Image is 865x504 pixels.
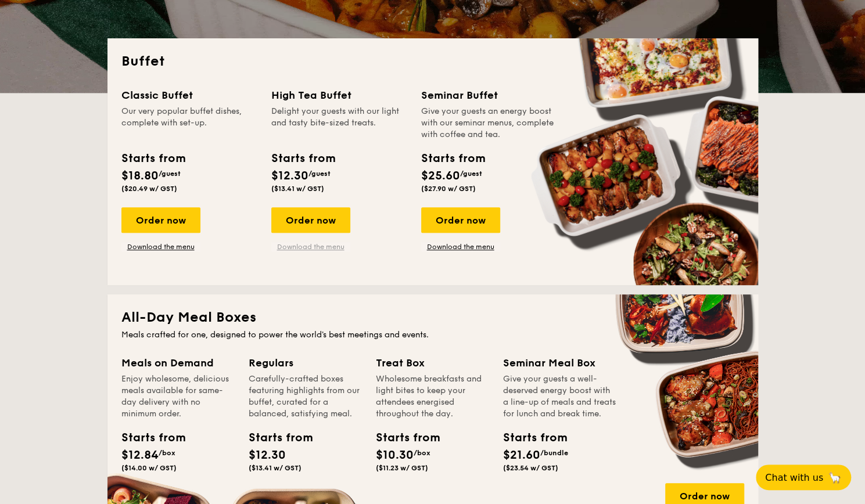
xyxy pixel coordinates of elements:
div: Order now [121,207,200,233]
span: $12.84 [121,448,159,462]
span: ($11.23 w/ GST) [376,464,428,472]
button: Chat with us🦙 [756,465,851,490]
div: Treat Box [376,355,489,371]
div: Starts from [376,429,428,447]
div: Starts from [121,150,185,167]
span: $25.60 [421,169,460,183]
div: Give your guests an energy boost with our seminar menus, complete with coffee and tea. [421,106,557,141]
div: Carefully-crafted boxes featuring highlights from our buffet, curated for a balanced, satisfying ... [249,373,362,420]
span: ($14.00 w/ GST) [121,464,177,472]
span: ($23.54 w/ GST) [503,464,558,472]
div: Starts from [271,150,335,167]
span: ($13.41 w/ GST) [271,185,324,193]
span: 🦙 [828,471,842,484]
div: Classic Buffet [121,87,257,103]
div: Order now [421,207,500,233]
span: ($13.41 w/ GST) [249,464,302,472]
span: $18.80 [121,169,159,183]
div: Seminar Meal Box [503,355,616,371]
span: Chat with us [765,472,823,483]
div: Starts from [249,429,301,447]
span: $12.30 [271,169,308,183]
span: /guest [308,170,331,178]
a: Download the menu [121,242,200,251]
span: /bundle [540,449,568,457]
a: Download the menu [421,242,500,251]
div: Enjoy wholesome, delicious meals available for same-day delivery with no minimum order. [121,373,235,420]
div: Our very popular buffet dishes, complete with set-up. [121,106,257,141]
div: Meals on Demand [121,355,235,371]
span: $21.60 [503,448,540,462]
span: $12.30 [249,448,286,462]
a: Download the menu [271,242,350,251]
span: ($20.49 w/ GST) [121,185,177,193]
div: Starts from [121,429,174,447]
span: /box [414,449,430,457]
h2: Buffet [121,52,744,71]
div: Wholesome breakfasts and light bites to keep your attendees energised throughout the day. [376,373,489,420]
span: /box [159,449,175,457]
div: Delight your guests with our light and tasty bite-sized treats. [271,106,407,141]
div: Seminar Buffet [421,87,557,103]
span: /guest [460,170,482,178]
div: High Tea Buffet [271,87,407,103]
span: /guest [159,170,181,178]
div: Starts from [421,150,484,167]
span: ($27.90 w/ GST) [421,185,476,193]
div: Starts from [503,429,555,447]
div: Regulars [249,355,362,371]
div: Give your guests a well-deserved energy boost with a line-up of meals and treats for lunch and br... [503,373,616,420]
h2: All-Day Meal Boxes [121,308,744,327]
div: Order now [271,207,350,233]
div: Meals crafted for one, designed to power the world's best meetings and events. [121,329,744,341]
span: $10.30 [376,448,414,462]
